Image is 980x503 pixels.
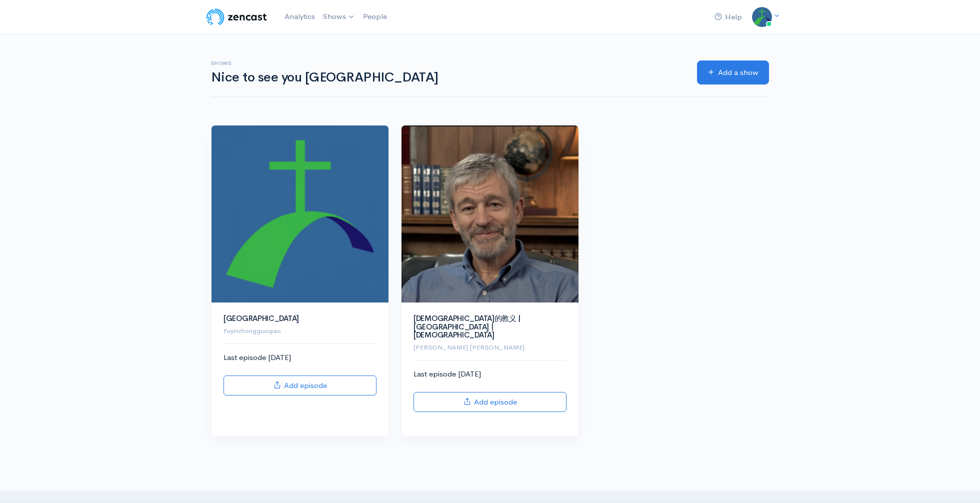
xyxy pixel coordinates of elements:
img: ZenCast Logo [205,7,268,27]
a: [GEOGRAPHIC_DATA] [223,313,299,323]
a: People [359,6,391,27]
a: Add episode [223,375,376,396]
a: Add episode [413,392,566,412]
a: [DEMOGRAPHIC_DATA]的教义 | [GEOGRAPHIC_DATA] | [DEMOGRAPHIC_DATA] [413,313,520,339]
p: [PERSON_NAME]·[PERSON_NAME] [413,342,566,352]
img: ... [752,7,772,27]
p: Fuyinzhongguoqiao [223,326,376,336]
h1: Nice to see you [GEOGRAPHIC_DATA] [211,70,685,85]
img: 福音中国桥 [211,125,388,302]
h6: Shows [211,60,685,66]
div: Last episode [DATE] [413,368,566,412]
a: Shows [319,6,359,28]
a: Analytics [280,6,319,27]
a: Help [710,6,746,28]
img: 教会的教义 | 中国桥 | Church [401,125,578,302]
div: Last episode [DATE] [223,352,376,395]
a: Add a show [697,60,769,85]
